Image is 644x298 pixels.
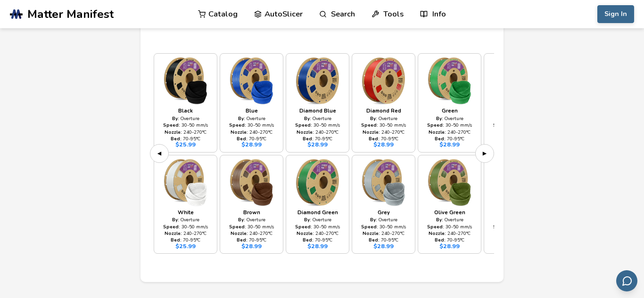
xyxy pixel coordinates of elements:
[243,210,260,216] div: Brown
[369,136,398,141] div: 70 - 95 °C
[165,129,182,135] strong: Nozzle:
[241,141,262,148] div: $ 28.99
[435,237,446,243] strong: Bed:
[493,122,538,128] div: 30 - 50 mm/s
[171,136,182,142] strong: Bed:
[171,237,200,242] div: 70 - 95 °C
[237,237,266,242] div: 70 - 95 °C
[224,57,279,105] img: ASA - Blue
[237,136,266,141] div: 70 - 95 °C
[370,116,397,121] div: Overture
[439,243,460,250] div: $ 28.99
[27,8,114,21] span: Matter Manifest
[435,237,464,242] div: 70 - 95 °C
[172,217,199,222] div: Overture
[163,122,208,128] div: 30 - 50 mm/s
[418,53,481,152] a: GreenBy: OvertureSpeed: 30-50 mm/sNozzle: 240-270°CBed: 70-95°C$28.99
[295,224,312,230] strong: Speed:
[436,116,463,121] div: Overture
[150,144,169,163] button: ◀
[429,230,446,236] strong: Nozzle:
[286,53,349,152] a: Diamond BlueBy: OvertureSpeed: 30-50 mm/sNozzle: 240-270°CBed: 70-95°C$28.99
[224,159,279,206] img: ASA - Brown
[303,136,332,141] div: 70 - 95 °C
[303,237,314,243] strong: Bed:
[165,231,206,236] div: 240 - 270 °C
[172,116,199,121] div: Overture
[488,57,543,105] img: ASA - Orange
[361,224,406,229] div: 30 - 50 mm/s
[436,217,463,222] div: Overture
[369,237,398,242] div: 70 - 95 °C
[429,231,471,236] div: 240 - 270 °C
[422,57,477,105] img: ASA - Green
[436,115,443,121] strong: By:
[165,230,182,236] strong: Nozzle:
[361,122,406,128] div: 30 - 50 mm/s
[163,224,180,230] strong: Speed:
[295,224,340,229] div: 30 - 50 mm/s
[158,159,213,206] img: ASA - White
[154,155,217,254] a: WhiteBy: OvertureSpeed: 30-50 mm/sNozzle: 240-270°CBed: 70-95°C$25.99
[237,136,248,142] strong: Bed:
[154,53,217,152] a: BlackBy: OvertureSpeed: 30-50 mm/sNozzle: 240-270°CBed: 70-95°C$25.99
[303,136,314,142] strong: Bed:
[165,129,206,135] div: 240 - 270 °C
[238,115,245,121] strong: By:
[290,159,345,206] img: ASA - Diamond Green
[178,210,194,216] div: White
[363,129,405,135] div: 240 - 270 °C
[442,108,458,114] div: Green
[304,217,331,222] div: Overture
[434,210,465,216] div: Olive Green
[373,141,394,148] div: $ 28.99
[356,159,411,206] img: ASA - Grey
[220,155,283,254] a: BrownBy: OvertureSpeed: 30-50 mm/sNozzle: 240-270°CBed: 70-95°C$28.99
[427,224,472,229] div: 30 - 50 mm/s
[158,57,213,105] img: ASA - Black
[436,217,443,223] strong: By:
[295,122,312,128] strong: Speed:
[229,224,246,230] strong: Speed:
[484,155,547,254] a: RedBy: OvertureSpeed: 30-50 mm/sNozzle: 240-270°CBed: 70-95°C$28.99
[370,217,397,222] div: Overture
[597,5,634,23] button: Sign In
[303,237,332,242] div: 70 - 95 °C
[231,129,248,135] strong: Nozzle:
[363,231,405,236] div: 240 - 270 °C
[435,136,446,142] strong: Bed:
[297,230,314,236] strong: Nozzle:
[361,122,378,128] strong: Speed:
[238,217,245,223] strong: By:
[352,155,415,254] a: GreyBy: OvertureSpeed: 30-50 mm/sNozzle: 240-270°CBed: 70-95°C$28.99
[163,122,180,128] strong: Speed:
[361,224,378,230] strong: Speed:
[493,122,510,128] strong: Speed:
[297,231,339,236] div: 240 - 270 °C
[286,155,349,254] a: Diamond GreenBy: OvertureSpeed: 30-50 mm/sNozzle: 240-270°CBed: 70-95°C$28.99
[356,57,411,105] img: ASA - Diamond Red
[246,108,258,114] div: Blue
[422,159,477,206] img: ASA - Olive Green
[378,210,390,216] div: Grey
[297,129,314,135] strong: Nozzle:
[299,108,336,114] div: Diamond Blue
[475,144,494,163] button: ▶
[488,159,543,206] img: ASA - Red
[369,136,380,142] strong: Bed:
[231,129,272,135] div: 240 - 270 °C
[366,108,401,114] div: Diamond Red
[229,122,274,128] div: 30 - 50 mm/s
[307,243,328,250] div: $ 28.99
[220,53,283,152] a: BlueBy: OvertureSpeed: 30-50 mm/sNozzle: 240-270°CBed: 70-95°C$28.99
[369,237,380,243] strong: Bed:
[238,116,265,121] div: Overture
[172,217,179,223] strong: By:
[493,224,510,230] strong: Speed:
[237,237,248,243] strong: Bed:
[370,115,377,121] strong: By:
[493,224,538,229] div: 30 - 50 mm/s
[295,122,340,128] div: 30 - 50 mm/s
[352,53,415,152] a: Diamond RedBy: OvertureSpeed: 30-50 mm/sNozzle: 240-270°CBed: 70-95°C$28.99
[241,243,262,250] div: $ 28.99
